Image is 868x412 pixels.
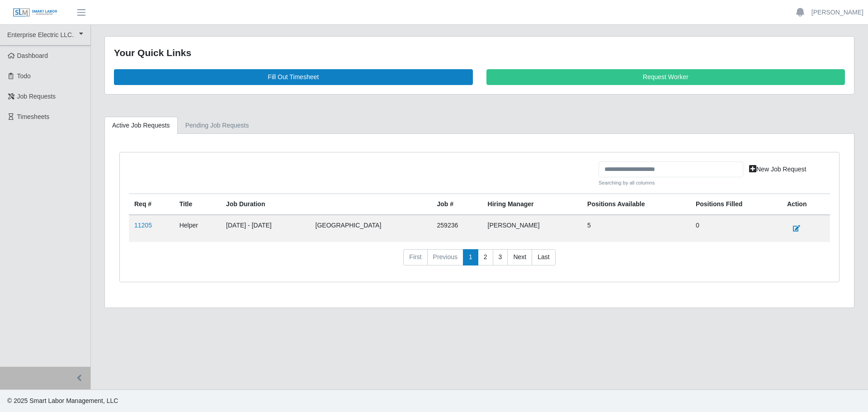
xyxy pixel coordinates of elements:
[114,46,845,60] div: Your Quick Links
[221,194,310,215] th: Job Duration
[134,222,152,229] a: 11205
[463,249,478,265] a: 1
[482,194,582,215] th: Hiring Manager
[310,215,432,242] td: [GEOGRAPHIC_DATA]
[174,194,221,215] th: Title
[811,8,863,17] a: [PERSON_NAME]
[599,179,743,187] small: Searching by all columns
[17,113,50,120] span: Timesheets
[221,215,310,242] td: [DATE] - [DATE]
[17,52,48,59] span: Dashboard
[493,249,508,265] a: 3
[478,249,493,265] a: 2
[432,194,482,215] th: Job #
[432,215,482,242] td: 259236
[532,249,555,265] a: Last
[690,194,782,215] th: Positions Filled
[17,93,56,100] span: Job Requests
[582,215,690,242] td: 5
[114,69,473,85] a: Fill Out Timesheet
[690,215,782,242] td: 0
[174,215,221,242] td: Helper
[743,161,812,177] a: New Job Request
[7,397,118,404] span: © 2025 Smart Labor Management, LLC
[129,249,830,273] nav: pagination
[582,194,690,215] th: Positions Available
[482,215,582,242] td: [PERSON_NAME]
[507,249,532,265] a: Next
[13,8,58,18] img: SLM Logo
[17,72,31,80] span: Todo
[129,194,174,215] th: Req #
[782,194,830,215] th: Action
[178,117,257,134] a: Pending Job Requests
[486,69,845,85] a: Request Worker
[104,117,178,134] a: Active Job Requests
